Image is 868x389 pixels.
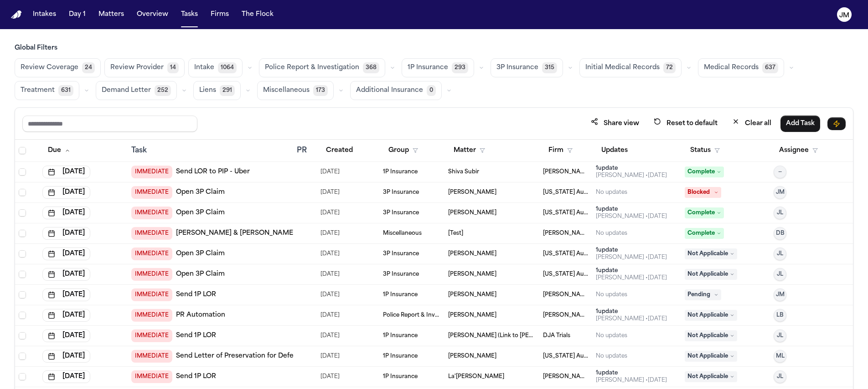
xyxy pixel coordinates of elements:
span: 24 [82,62,95,73]
span: 1064 [218,62,237,73]
button: Liens291 [193,81,241,100]
span: 14 [167,62,179,73]
button: Add Task [780,116,820,132]
span: 315 [542,62,557,73]
button: Share view [585,115,645,132]
span: 637 [762,62,778,73]
button: Initial Medical Records72 [579,58,682,77]
img: Finch Logo [11,10,22,19]
span: 72 [663,62,676,73]
button: Demand Letter252 [96,81,177,100]
span: 293 [452,62,468,73]
button: Clear all [727,115,777,132]
button: 1P Insurance293 [402,58,474,77]
button: Overview [133,6,172,23]
span: Treatment [21,86,55,95]
button: Reset to default [648,115,723,132]
span: 291 [220,85,235,96]
span: Police Report & Investigation [265,63,359,72]
button: Day 1 [65,6,89,23]
span: 368 [363,62,379,73]
span: 1P Insurance [408,63,448,72]
span: 3P Insurance [496,63,538,72]
span: Medical Records [704,63,759,72]
button: Review Coverage24 [15,58,101,77]
button: Review Provider14 [104,58,185,77]
button: Intakes [29,6,60,23]
button: Immediate Task [827,117,846,130]
button: Tasks [177,6,201,23]
button: Miscellaneous173 [257,81,334,100]
span: Initial Medical Records [585,63,660,72]
span: Review Coverage [21,63,78,72]
button: Treatment631 [15,81,79,100]
button: Matters [95,6,128,23]
span: 631 [58,85,73,96]
span: 0 [427,85,436,96]
span: Demand Letter [102,86,151,95]
span: Intake [194,63,214,72]
button: 3P Insurance315 [491,58,563,77]
span: Miscellaneous [263,86,310,95]
span: Additional Insurance [356,86,423,95]
button: Firms [207,6,232,23]
button: Medical Records637 [698,58,784,77]
button: Police Report & Investigation368 [259,58,385,77]
h3: Global Filters [15,44,853,53]
span: 252 [155,85,171,96]
button: The Flock [238,6,277,23]
a: Home [11,10,22,19]
span: Review Provider [110,63,164,72]
span: 173 [313,85,328,96]
span: Liens [199,86,216,95]
button: Additional Insurance0 [350,81,442,100]
button: Intake1064 [188,58,243,77]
